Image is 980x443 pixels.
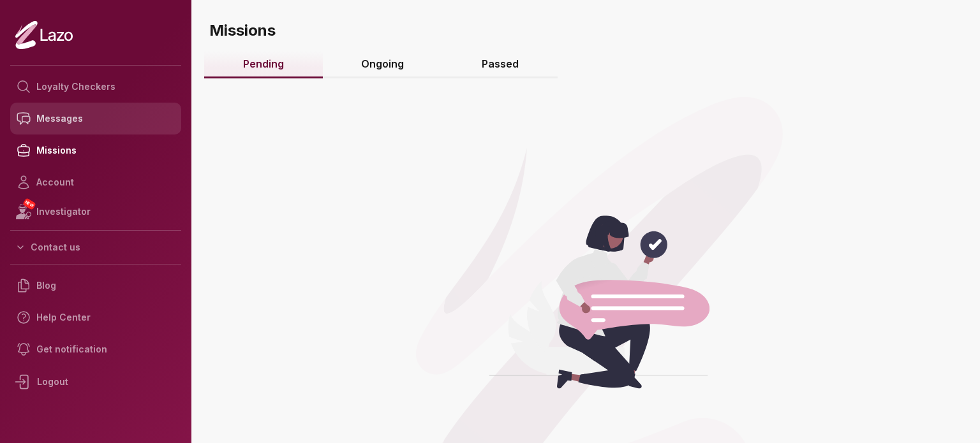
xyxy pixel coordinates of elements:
[10,134,181,166] a: Missions
[10,333,181,365] a: Get notification
[22,198,36,210] span: NEW
[10,365,181,398] div: Logout
[10,103,181,134] a: Messages
[443,51,558,78] a: Passed
[10,301,181,333] a: Help Center
[204,51,323,78] a: Pending
[10,166,181,198] a: Account
[10,71,181,103] a: Loyalty Checkers
[10,236,181,259] button: Contact us
[10,270,181,301] a: Blog
[323,51,443,78] a: Ongoing
[10,198,181,225] a: NEWInvestigator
